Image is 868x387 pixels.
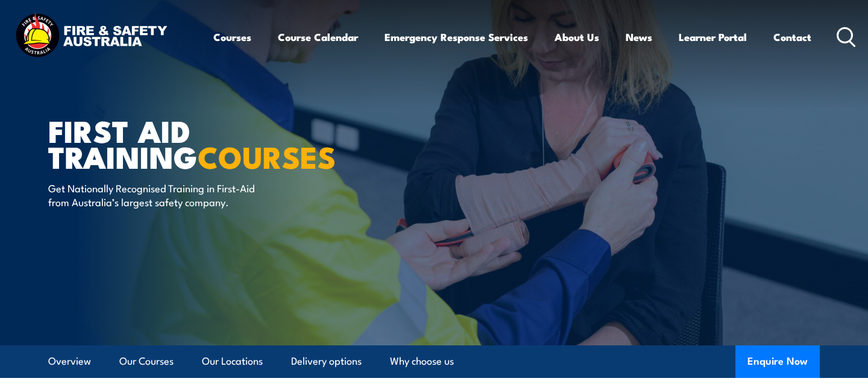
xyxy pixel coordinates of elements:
p: Get Nationally Recognised Training in First-Aid from Australia’s largest safety company. [48,181,268,209]
a: Our Locations [202,345,263,377]
a: Why choose us [390,345,454,377]
h1: First Aid Training [48,117,346,169]
a: Course Calendar [278,21,358,53]
a: Learner Portal [679,21,747,53]
button: Enquire Now [735,345,820,378]
strong: COURSES [198,133,336,179]
a: Courses [213,21,251,53]
a: Contact [773,21,811,53]
a: About Us [555,21,599,53]
a: Overview [48,345,91,377]
a: Delivery options [291,345,362,377]
a: Emergency Response Services [385,21,528,53]
a: News [626,21,652,53]
a: Our Courses [119,345,174,377]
